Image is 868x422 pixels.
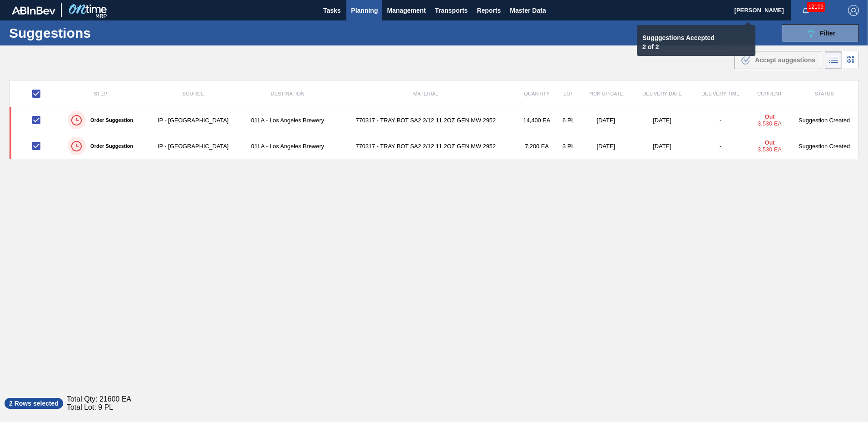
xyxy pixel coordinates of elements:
[147,107,240,133] td: IP - [GEOGRAPHIC_DATA]
[10,107,859,133] a: Order SuggestionIP - [GEOGRAPHIC_DATA]01LA - Los Angeles Brewery770317 - TRAY BOT SA2 2/12 11.2OZ...
[588,91,623,96] span: Pick up Date
[524,91,550,96] span: Quantity
[814,91,833,96] span: Status
[642,34,739,41] p: Sugggestions Accepted
[807,2,825,12] span: 12109
[758,146,782,153] span: 3,530 EA
[632,133,691,159] td: [DATE]
[413,91,438,96] span: Material
[240,107,335,133] td: 01LA - Los Angeles Brewery
[86,143,133,149] label: Order Suggestion
[790,107,858,133] td: Suggestion Created
[782,24,859,42] button: Filter
[94,91,107,96] span: Step
[322,5,342,16] span: Tasks
[12,6,55,15] img: TNhmsLtSVTkK8tSr43FrP2fwEKptu5GPRR3wAAAABJRU5ErkJggg==
[842,51,859,69] div: Card Vision
[790,133,858,159] td: Suggestion Created
[182,91,204,96] span: Source
[579,133,632,159] td: [DATE]
[335,107,516,133] td: 770317 - TRAY BOT SA2 2/12 11.2OZ GEN MW 2952
[758,120,782,127] span: 3,530 EA
[335,133,516,159] td: 770317 - TRAY BOT SA2 2/12 11.2OZ GEN MW 2952
[516,133,558,159] td: 7,200 EA
[516,107,558,133] td: 14,400 EA
[240,133,335,159] td: 01LA - Los Angeles Brewery
[632,107,691,133] td: [DATE]
[692,107,750,133] td: -
[848,5,859,16] img: Logout
[67,403,113,412] span: Total Lot: 9 PL
[825,51,842,69] div: List Vision
[86,117,133,123] label: Order Suggestion
[271,91,304,96] span: Destination
[735,51,821,69] button: Accept suggestions
[579,107,632,133] td: [DATE]
[9,28,170,38] h1: Suggestions
[5,398,63,409] span: 2 Rows selected
[764,139,774,146] strong: Out
[147,133,240,159] td: IP - [GEOGRAPHIC_DATA]
[563,91,573,96] span: Lot
[820,30,835,37] span: Filter
[510,5,546,16] span: Master Data
[557,133,579,159] td: 3 PL
[791,4,820,17] button: Notifications
[757,91,782,96] span: Current
[692,133,750,159] td: -
[701,91,740,96] span: Delivery Time
[10,133,859,159] a: Order SuggestionIP - [GEOGRAPHIC_DATA]01LA - Los Angeles Brewery770317 - TRAY BOT SA2 2/12 11.2OZ...
[557,107,579,133] td: 6 PL
[642,91,682,96] span: Delivery Date
[67,395,131,403] span: Total Qty: 21600 EA
[642,43,739,50] p: 2 of 2
[351,5,378,16] span: Planning
[435,5,468,16] span: Transports
[755,56,815,64] span: Accept suggestions
[477,5,501,16] span: Reports
[387,5,426,16] span: Management
[764,113,774,120] strong: Out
